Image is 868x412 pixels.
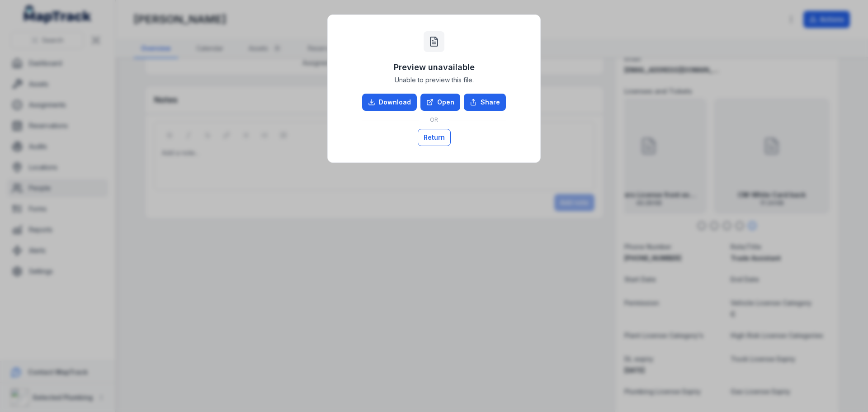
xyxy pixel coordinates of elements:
[362,111,506,129] div: OR
[464,94,506,111] button: Share
[420,94,460,111] a: Open
[395,76,474,85] span: Unable to preview this file.
[418,129,451,146] button: Return
[394,61,475,74] h3: Preview unavailable
[362,94,417,111] a: Download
